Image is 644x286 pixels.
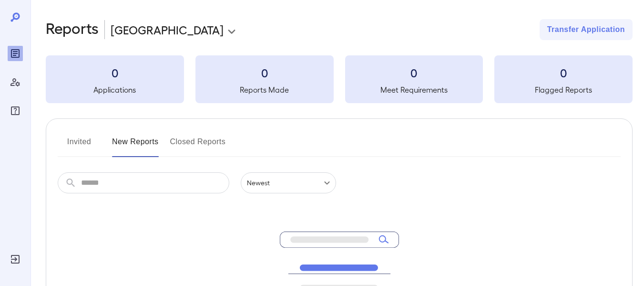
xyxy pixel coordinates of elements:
[46,55,633,103] summary: 0Applications0Reports Made0Meet Requirements0Flagged Reports
[170,134,226,157] button: Closed Reports
[195,65,334,80] h3: 0
[241,172,336,193] div: Newest
[46,84,184,95] h5: Applications
[8,252,23,267] div: Log Out
[111,22,224,37] p: [GEOGRAPHIC_DATA]
[494,84,633,95] h5: Flagged Reports
[345,84,483,95] h5: Meet Requirements
[540,19,633,40] button: Transfer Application
[46,19,99,40] h2: Reports
[345,65,483,80] h3: 0
[46,65,184,80] h3: 0
[58,134,101,157] button: Invited
[8,74,23,90] div: Manage Users
[195,84,334,95] h5: Reports Made
[8,46,23,61] div: Reports
[8,103,23,118] div: FAQ
[494,65,633,80] h3: 0
[112,134,159,157] button: New Reports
